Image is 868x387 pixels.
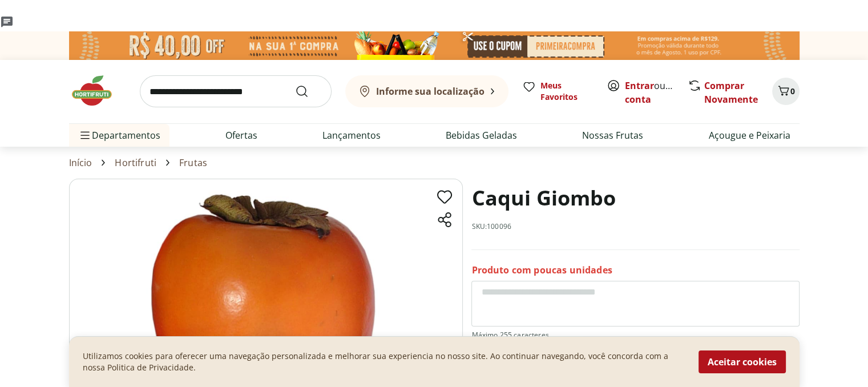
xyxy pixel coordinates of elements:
a: Comprar Novamente [704,79,758,106]
a: Início [69,158,92,168]
a: Açougue e Peixaria [708,128,790,142]
a: Hortifruti [115,158,156,168]
img: primeira compra [69,31,800,60]
span: Meus Favoritos [540,80,593,103]
a: Criar conta [625,79,688,106]
span: ou [625,79,676,106]
a: Lançamentos [322,128,381,142]
p: Produto com poucas unidades [471,264,612,276]
p: Utilizamos cookies para oferecer uma navegação personalizada e melhorar sua experiencia no nosso ... [83,350,685,373]
button: Submit Search [295,84,322,98]
a: Entrar [625,79,654,92]
span: 0 [790,86,795,96]
a: Meus Favoritos [522,80,593,103]
button: Carrinho [772,78,800,105]
span: Departamentos [78,122,160,149]
b: Informe sua localização [376,85,485,98]
a: Bebidas Geladas [446,128,517,142]
button: Informe sua localização [345,75,508,107]
a: Frutas [179,158,207,168]
img: Hortifruti [69,74,126,108]
input: search [140,75,332,107]
a: Nossas Frutas [582,128,643,142]
p: SKU: 100096 [471,222,511,231]
button: Aceitar cookies [699,350,786,373]
a: Ofertas [225,128,257,142]
button: Menu [78,122,92,149]
h1: Caqui Giombo [471,179,616,217]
